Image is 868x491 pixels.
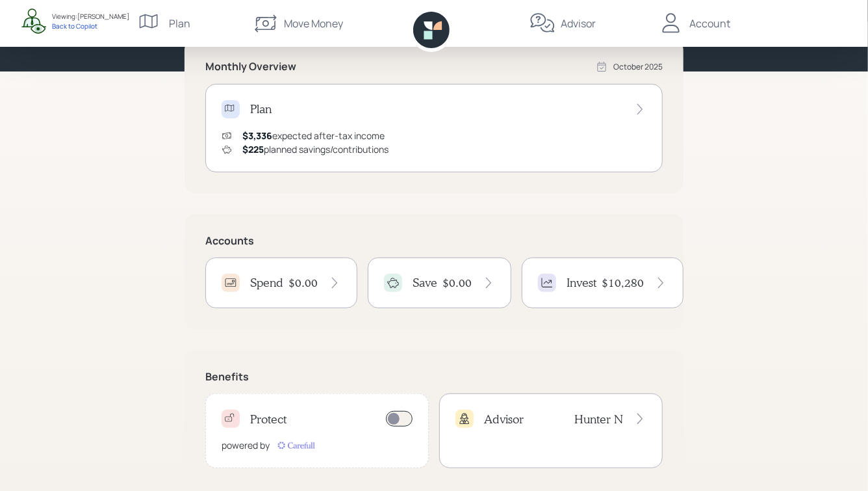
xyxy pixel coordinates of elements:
img: carefull-M2HCGCDH.digested.png [275,439,316,452]
div: Viewing: [PERSON_NAME] [52,12,129,21]
h5: Monthly Overview [205,60,296,73]
div: October 2025 [613,61,663,73]
h4: Save [413,276,437,290]
span: $3,336 [242,129,272,142]
span: $225 [242,143,264,155]
h5: Benefits [205,371,663,383]
h4: $10,280 [602,276,644,290]
div: powered by [222,438,270,452]
div: Advisor [561,16,596,31]
div: Plan [169,16,190,31]
h4: Invest [567,276,596,290]
div: Back to Copilot [52,21,129,31]
h4: Advisor [484,412,524,427]
h5: Accounts [205,235,663,247]
h4: Spend [250,276,283,290]
h4: Plan [250,102,272,116]
div: expected after-tax income [242,129,385,142]
div: Account [689,16,730,31]
h4: Hunter N [574,412,623,427]
h4: $0.00 [442,276,472,290]
h4: Protect [250,412,287,427]
div: Move Money [284,16,343,31]
h4: $0.00 [288,276,318,290]
div: planned savings/contributions [242,142,389,156]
